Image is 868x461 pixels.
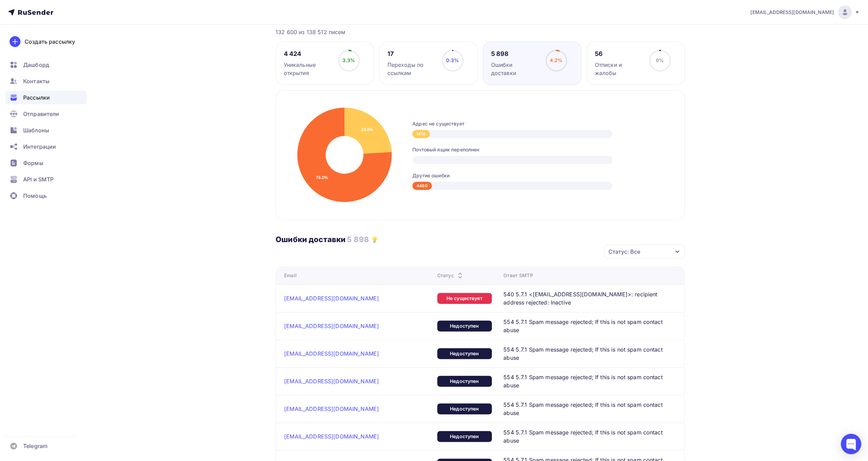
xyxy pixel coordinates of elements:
[5,91,87,104] a: Рассылки
[23,175,54,183] span: API и SMTP
[412,120,671,127] div: Адрес не существует
[437,293,492,304] div: Не существует
[23,61,49,69] span: Дашборд
[342,57,355,63] span: 3.3%
[656,57,664,63] span: 0%
[750,5,860,19] a: [EMAIL_ADDRESS][DOMAIN_NAME]
[503,401,668,417] span: 554 5.7.1 Spam message rejected; If this is not spam contact abuse
[276,28,685,36] div: 132 600 из 138 512 писем
[503,272,533,279] div: Ответ SMTP
[5,156,87,170] a: Формы
[284,378,379,385] a: [EMAIL_ADDRESS][DOMAIN_NAME]
[23,93,50,102] span: Рассылки
[437,321,492,331] div: Недоступен
[446,57,459,63] span: 0.3%
[284,272,297,279] div: Email
[503,345,668,362] span: 554 5.7.1 Spam message rejected; If this is not spam contact abuse
[5,74,87,88] a: Контакты
[595,50,643,58] div: 56
[412,182,432,190] div: 4480
[503,318,668,334] span: 554 5.7.1 Spam message rejected; If this is not spam contact abuse
[25,38,75,46] div: Создать рассылку
[550,57,562,63] span: 4.2%
[503,373,668,389] span: 554 5.7.1 Spam message rejected; If this is not spam contact abuse
[23,159,43,167] span: Формы
[503,428,668,445] span: 554 5.7.1 Spam message rejected; If this is not spam contact abuse
[503,290,668,307] span: 540 5.7.1 <[EMAIL_ADDRESS][DOMAIN_NAME]>: recipient address rejected: Inactive
[284,295,379,302] a: [EMAIL_ADDRESS][DOMAIN_NAME]
[5,123,87,137] a: Шаблоны
[491,50,539,58] div: 5 898
[23,110,59,118] span: Отправители
[604,244,685,259] button: Статус: Все
[347,235,369,244] h3: 5 898
[412,146,671,153] div: Почтовый ящик переполнен
[5,58,87,72] a: Дашборд
[437,431,492,442] div: Недоступен
[284,50,332,58] div: 4 424
[23,442,47,450] span: Telegram
[284,433,379,440] a: [EMAIL_ADDRESS][DOMAIN_NAME]
[23,126,49,134] span: Шаблоны
[437,403,492,414] div: Недоступен
[23,192,47,200] span: Помощь
[750,9,834,16] span: [EMAIL_ADDRESS][DOMAIN_NAME]
[284,405,379,412] a: [EMAIL_ADDRESS][DOMAIN_NAME]
[412,130,430,138] div: 1418
[284,323,379,329] a: [EMAIL_ADDRESS][DOMAIN_NAME]
[284,350,379,357] a: [EMAIL_ADDRESS][DOMAIN_NAME]
[387,50,436,58] div: 17
[284,61,332,77] div: Уникальные открытия
[276,235,345,244] h3: Ошибки доставки
[437,376,492,387] div: Недоступен
[412,172,671,179] div: Другие ошибки
[595,61,643,77] div: Отписки и жалобы
[437,272,464,279] div: Статус
[608,248,640,256] div: Статус: Все
[491,61,539,77] div: Ошибки доставки
[23,143,56,151] span: Интеграции
[437,348,492,359] div: Недоступен
[5,107,87,121] a: Отправители
[23,77,49,85] span: Контакты
[387,61,436,77] div: Переходы по ссылкам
